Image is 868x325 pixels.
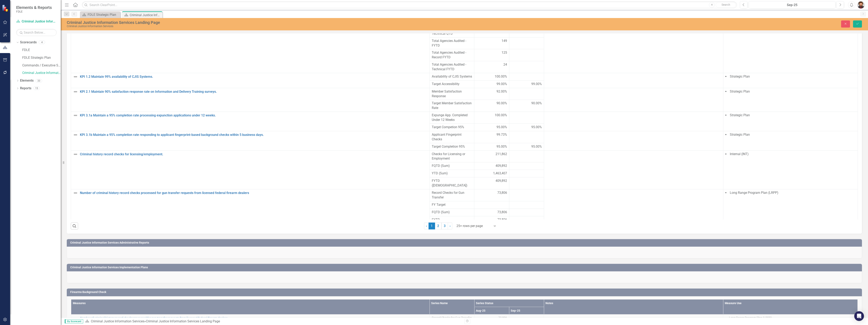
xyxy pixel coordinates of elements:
span: 92.00% [497,89,507,94]
span: 90.00% [531,101,542,106]
span: 73,806 [497,191,507,195]
img: Not Defined [73,152,78,157]
span: Search [722,3,730,6]
div: Sep-25 [750,3,834,7]
a: Criminal Justice Information Services [16,19,57,24]
a: Scorecards [20,40,37,45]
small: FDLE [16,10,52,13]
span: Total Agencies Audited - Record FYTD [432,50,472,60]
span: Total Agencies Audited - Technical FYTD [432,62,472,72]
img: Not Defined [73,89,78,94]
a: KPI 3.1b Maintain a 95% completion rate responding to applicant fingerprint-based background chec... [80,133,428,137]
span: 73,806 [497,210,507,215]
span: 211,862 [496,152,507,157]
img: Not Defined [73,191,78,195]
div: Criminal Justice Information Services [67,25,524,28]
span: 73,806 [497,217,507,222]
div: Criminal Justice Information Services Landing Page [67,20,524,25]
a: Commands / Executive Support Branch [22,63,61,68]
span: 1 [429,223,435,229]
span: YTD (Sum) [432,171,472,176]
div: Criminal Justice Information Services Landing Page [146,319,220,323]
span: Strategic Plan [730,75,750,78]
span: Target Completion 95% [432,144,472,149]
div: » [85,319,461,324]
span: 95.00% [531,144,542,149]
span: 99.73% [497,132,507,137]
a: FDLE [22,48,61,52]
span: Strategic Plan [730,90,750,93]
img: Not Defined [73,132,78,137]
span: 99.00% [531,82,542,86]
span: FY Target [432,202,472,207]
img: Not Defined [73,113,78,118]
span: 125 [502,50,507,55]
img: ClearPoint Strategy [2,5,9,12]
a: FDLE Strategic Plan [81,12,119,17]
span: FQTD (Sum) [432,210,472,215]
span: 149 [502,39,507,43]
span: 99.00% [497,82,507,86]
span: Checks for Licensing or Employment [432,152,472,161]
a: KPI 2.1 Maintain 90% satisfaction response rate on Information and Delivery Training surveys. [80,90,428,94]
span: 100.00% [495,74,507,79]
span: Total Agencies Audited - FYTD [432,39,472,48]
span: By Scorecard [65,319,83,323]
span: › [450,224,451,228]
span: Internal (INT) [730,152,749,156]
span: FQTD (Sum) [432,164,472,168]
a: Criminal history record checks for licensing/employment. [80,152,428,156]
a: Criminal Justice Information Services [91,319,144,323]
span: 1,463,407 [493,171,507,176]
div: 33 [36,79,42,82]
span: Long Range Program Plan (LRPP) [730,191,778,195]
span: Applicant Fingerprint Checks [432,132,472,142]
button: Search [716,2,736,8]
span: Availability of CJIS Systems [432,74,472,79]
span: Target Accessibility [432,82,472,86]
input: Search Below... [16,29,57,36]
span: 24 [503,62,507,67]
div: 4 [39,41,45,44]
span: Strategic Plan [730,133,750,136]
a: KPI 1.2 Maintain 99% availability of CJIS Systems. [80,75,428,79]
div: Criminal Justice Information Services Landing Page [130,13,161,18]
a: Number of criminal history record checks processed for gun transfer requests from licensed federa... [80,191,428,195]
a: 3 [441,223,448,229]
a: KPI 3.1a Maintain a 95% completion rate processing expunction applications under 12 weeks. [80,114,428,117]
span: FYTD ([DEMOGRAPHIC_DATA]) [432,217,472,227]
span: Elements & Reports [16,5,52,10]
span: 95.00% [531,125,542,130]
span: FYTD ([DEMOGRAPHIC_DATA]) [432,179,472,188]
span: Target Competion 95% [432,125,472,130]
span: 100.00% [495,113,507,118]
span: 409,892 [496,179,507,183]
div: FDLE Strategic Plan [88,12,119,17]
span: Expunge App. Completed Under 12 Weeks [432,113,472,122]
a: 2 [435,223,441,229]
span: ‹ [426,224,427,228]
a: FDLE Strategic Plan [22,55,61,60]
span: 90.00% [497,101,507,106]
span: 409,892 [496,164,507,168]
img: Not Defined [73,74,78,79]
input: Search ClearPoint... [82,1,737,9]
img: Christopher Kenworthy [857,1,865,9]
span: Target Member Satisfaction Rate [432,101,472,110]
span: 95.00% [497,125,507,130]
button: Sep-25 [749,1,835,9]
span: Member Satisfaction Response [432,89,472,99]
div: Open Intercom Messenger [854,311,864,321]
a: Reports [20,86,31,91]
a: Elements [20,78,34,83]
span: 95.00% [497,144,507,149]
a: Criminal Justice Information Services [22,71,61,75]
span: Strategic Plan [730,113,750,117]
span: Record Checks for Gun Transfer [432,191,472,200]
div: 15 [33,87,40,90]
